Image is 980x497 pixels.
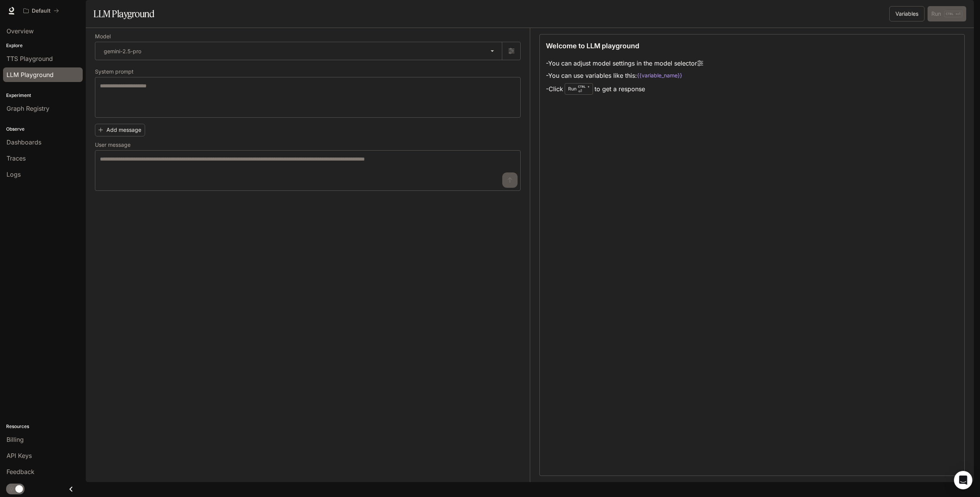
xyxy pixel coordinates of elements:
code: {{variable_name}} [637,72,682,79]
li: - Click to get a response [546,82,703,96]
button: Add message [95,124,145,136]
button: All workspaces [20,3,62,18]
p: Model [95,34,111,39]
h1: LLM Playground [93,6,154,21]
p: gemini-2.5-pro [104,47,141,55]
p: CTRL + [578,84,590,89]
p: Welcome to LLM playground [546,41,639,51]
div: Open Intercom Messenger [954,471,972,489]
p: ⏎ [578,84,590,93]
div: Run [565,83,593,95]
button: Variables [889,6,924,21]
p: System prompt [95,69,134,74]
li: - You can use variables like this: [546,69,703,82]
div: gemini-2.5-pro [95,42,502,60]
p: Default [32,8,51,14]
p: User message [95,142,131,148]
li: - You can adjust model settings in the model selector [546,57,703,69]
